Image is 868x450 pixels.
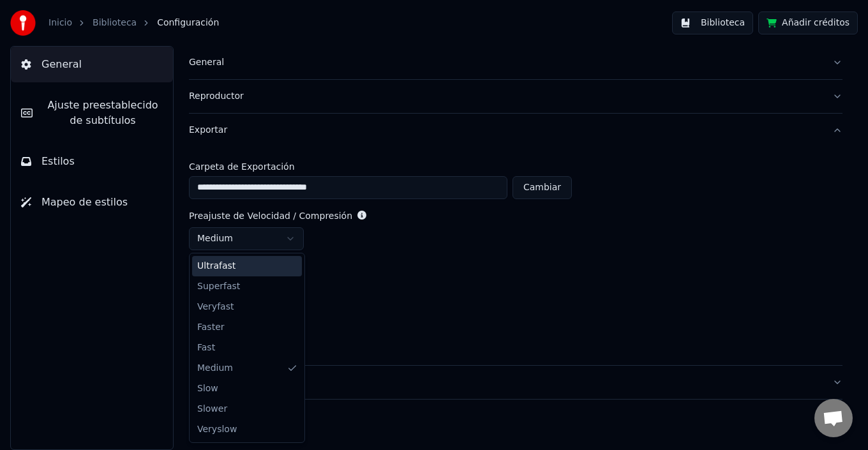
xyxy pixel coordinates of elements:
[197,382,218,395] span: slow
[197,301,234,313] span: veryfast
[197,362,233,375] span: medium
[197,280,240,293] span: superfast
[197,423,237,436] span: veryslow
[197,341,215,354] span: fast
[197,260,236,273] span: ultrafast
[197,403,227,416] span: slower
[197,321,225,334] span: faster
